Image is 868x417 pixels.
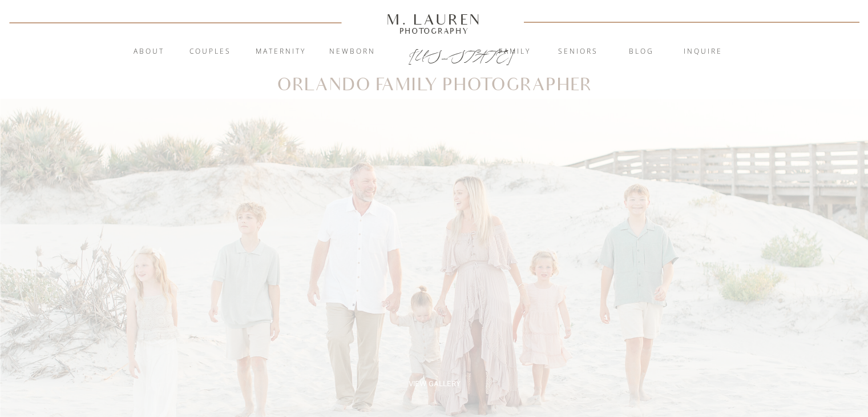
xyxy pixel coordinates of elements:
[250,46,312,58] a: Maternity
[277,77,592,94] h1: Orlando Family Photographer
[396,379,474,389] a: View Gallery
[611,46,672,58] a: blog
[484,46,546,58] a: Family
[672,46,734,58] a: inquire
[547,46,609,58] a: Seniors
[127,46,171,58] a: About
[322,46,383,58] a: Newborn
[409,47,461,61] a: [US_STATE]
[353,13,516,26] a: M. Lauren
[180,46,241,58] a: Couples
[382,28,487,34] a: Photography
